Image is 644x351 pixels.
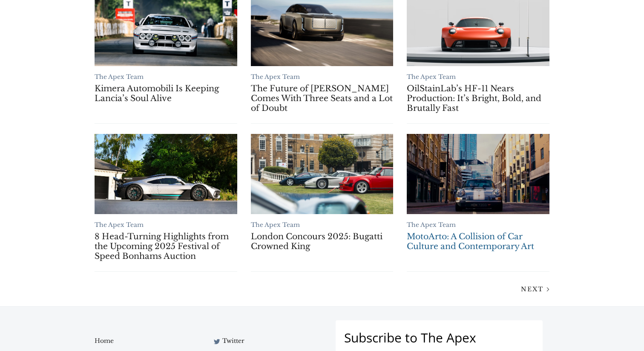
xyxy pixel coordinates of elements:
[407,134,549,214] a: MotoArto: A Collision of Car Culture and Contemporary Art
[251,73,300,81] a: The Apex Team
[212,334,315,348] a: Twitter
[251,134,394,214] a: London Concours 2025: Bugatti Crowned King
[251,221,300,229] a: The Apex Team
[344,329,534,346] h4: Subscribe to The Apex
[407,232,549,251] a: MotoArto: A Collision of Car Culture and Contemporary Art
[95,232,237,261] a: 8 Head-Turning Highlights from the Upcoming 2025 Festival of Speed Bonhams Auction
[407,84,549,113] a: OilStainLab’s HF-11 Nears Production: It’s Bright, Bold, and Brutally Fast
[521,285,543,293] span: Next
[251,84,394,113] a: The Future of [PERSON_NAME] Comes With Three Seats and a Lot of Doubt
[95,73,144,81] a: The Apex Team
[95,221,144,229] a: The Apex Team
[95,334,191,348] a: Home
[514,284,549,293] a: Next
[95,84,237,103] a: Kimera Automobili Is Keeping Lancia’s Soul Alive
[407,221,456,229] a: The Apex Team
[95,134,237,214] a: 8 Head-Turning Highlights from the Upcoming 2025 Festival of Speed Bonhams Auction
[407,73,456,81] a: The Apex Team
[251,232,394,251] a: London Concours 2025: Bugatti Crowned King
